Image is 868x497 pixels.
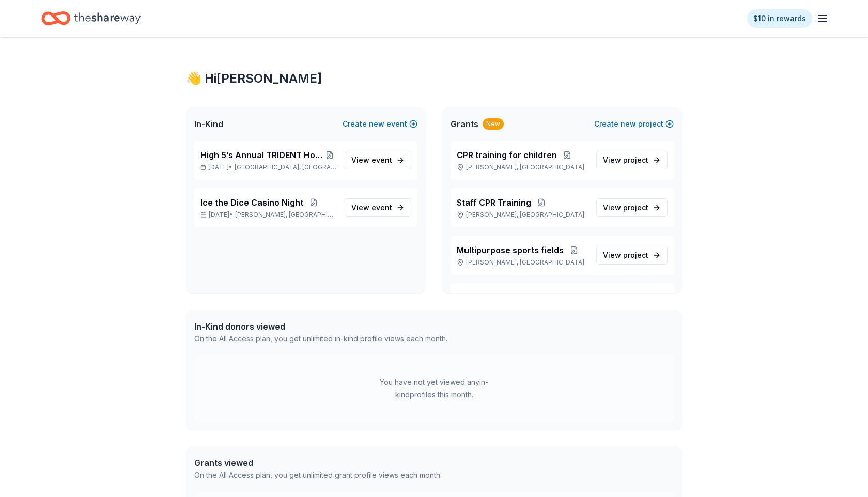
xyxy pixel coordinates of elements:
a: View project [596,151,668,169]
span: [PERSON_NAME], [GEOGRAPHIC_DATA] [235,211,336,219]
p: [DATE] • [200,211,336,219]
div: Grants viewed [194,457,442,469]
button: Createnewproject [594,118,674,130]
div: On the All Access plan, you get unlimited grant profile views each month. [194,469,442,482]
span: Grants [451,118,478,130]
span: View [351,154,392,166]
span: event [371,203,392,212]
button: Createnewevent [343,118,417,130]
p: [PERSON_NAME], [GEOGRAPHIC_DATA] [457,258,588,267]
a: View event [345,151,411,169]
span: [GEOGRAPHIC_DATA], [GEOGRAPHIC_DATA] [235,163,336,172]
span: CPR training for children [457,149,557,161]
p: [PERSON_NAME], [GEOGRAPHIC_DATA] [457,163,588,172]
span: event [371,156,392,164]
div: 👋 Hi [PERSON_NAME] [186,70,682,87]
p: [PERSON_NAME], [GEOGRAPHIC_DATA] [457,211,588,219]
span: new [369,118,384,130]
span: Bocce Ball [457,291,500,304]
a: View event [345,198,411,217]
a: $10 in rewards [747,9,812,28]
span: Ice the Dice Casino Night [200,196,303,209]
div: You have not yet viewed any in-kind profiles this month. [369,376,499,401]
span: project [623,156,648,164]
div: On the All Access plan, you get unlimited in-kind profile views each month. [194,333,447,345]
span: project [623,203,648,212]
a: View project [596,246,668,265]
p: [DATE] • [200,163,336,172]
div: New [483,118,504,130]
span: View [603,154,648,166]
span: new [621,118,636,130]
span: project [623,251,648,259]
span: View [603,201,648,214]
span: View [351,201,392,214]
span: In-Kind [194,118,223,130]
span: Multipurpose sports fields [457,244,564,256]
span: View [603,249,648,261]
span: High 5’s Annual TRIDENT Holiday Talent Show [200,149,323,161]
a: View project [596,198,668,217]
span: Staff CPR Training [457,196,531,209]
div: In-Kind donors viewed [194,320,447,333]
a: Home [41,6,141,30]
